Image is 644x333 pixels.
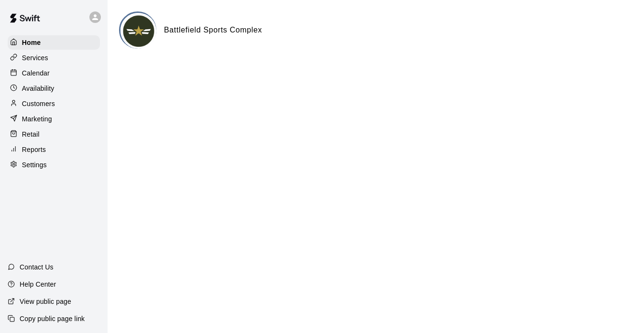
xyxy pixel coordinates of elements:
[22,53,48,63] p: Services
[8,158,100,172] a: Settings
[8,66,100,80] a: Calendar
[22,114,52,124] p: Marketing
[20,262,54,272] p: Contact Us
[20,279,56,289] p: Help Center
[20,314,85,323] p: Copy public page link
[20,297,71,306] p: View public page
[120,13,156,49] img: Battlefield Sports Complex logo
[8,35,100,50] a: Home
[22,99,55,108] p: Customers
[22,160,47,170] p: Settings
[8,51,100,65] a: Services
[22,84,55,93] p: Availability
[22,68,50,78] p: Calendar
[8,112,100,126] a: Marketing
[22,145,46,154] p: Reports
[8,142,100,157] a: Reports
[8,81,100,96] a: Availability
[22,129,40,139] p: Retail
[164,24,262,36] h6: Battlefield Sports Complex
[8,127,100,141] a: Retail
[22,38,41,47] p: Home
[8,97,100,111] a: Customers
